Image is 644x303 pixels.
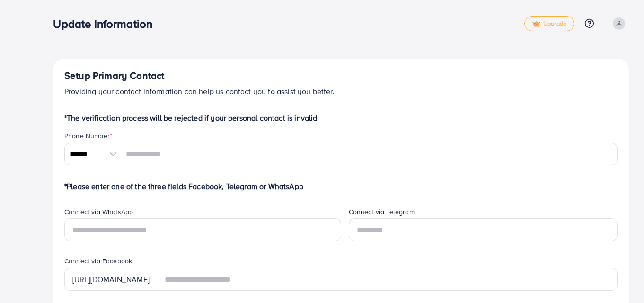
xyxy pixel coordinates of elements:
[64,86,618,97] p: Providing your contact information can help us contact you to assist you better.
[64,207,133,216] label: Connect via WhatsApp
[64,256,132,266] label: Connect via Facebook
[64,131,112,140] label: Phone Number
[64,268,157,291] div: [URL][DOMAIN_NAME]
[53,17,160,31] h3: Update Information
[64,181,618,192] p: *Please enter one of the three fields Facebook, Telegram or WhatsApp
[349,207,415,216] label: Connect via Telegram
[532,20,566,27] span: Upgrade
[64,112,618,123] p: *The verification process will be rejected if your personal contact is invalid
[532,21,540,27] img: tick
[64,70,618,82] h4: Setup Primary Contact
[524,16,574,31] a: tickUpgrade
